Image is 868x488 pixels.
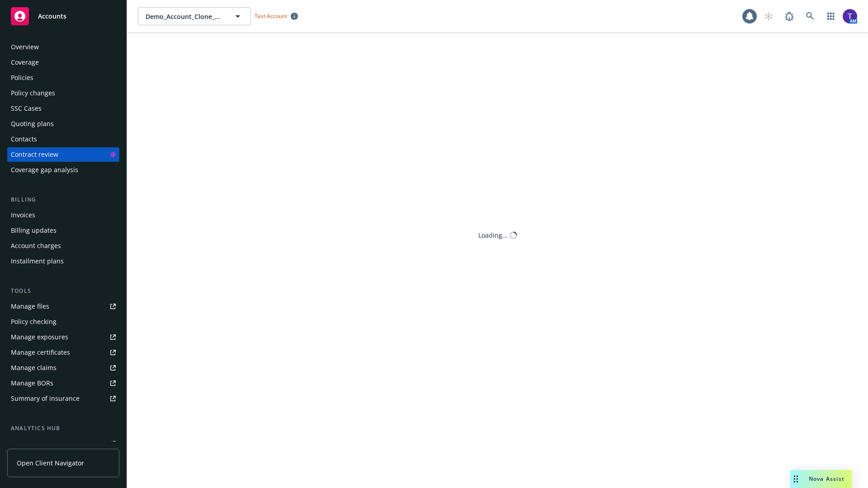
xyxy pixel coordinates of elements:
[7,330,119,344] a: Manage exposures
[7,101,119,116] a: SSC Cases
[38,13,66,20] span: Accounts
[759,7,778,25] a: Start snowing
[7,361,119,375] a: Manage claims
[7,436,119,451] a: Loss summary generator
[11,86,55,100] div: Policy changes
[11,163,78,177] div: Coverage gap analysis
[7,132,119,146] a: Contacts
[809,475,844,483] span: Nova Assist
[822,7,840,25] a: Switch app
[790,470,852,488] button: Nova Assist
[7,40,119,54] a: Overview
[7,239,119,253] a: Account charges
[780,7,798,25] a: Report a Bug
[7,286,119,296] div: Tools
[255,12,287,20] span: Test Account
[7,4,119,29] a: Accounts
[251,11,302,21] span: Test Account
[7,147,119,162] a: Contract review
[7,195,119,204] div: Billing
[11,147,58,162] div: Contract review
[146,12,224,21] span: Demo_Account_Clone_QA_CR_Tests_Demo
[7,299,119,314] a: Manage files
[11,361,57,375] div: Manage claims
[11,314,57,329] div: Policy checking
[7,254,119,268] a: Installment plans
[11,376,53,390] div: Manage BORs
[11,436,86,451] div: Loss summary generator
[11,208,35,222] div: Invoices
[801,7,819,25] a: Search
[7,424,119,433] div: Analytics hub
[7,117,119,131] a: Quoting plans
[11,391,80,406] div: Summary of insurance
[7,55,119,70] a: Coverage
[7,70,119,85] a: Policies
[11,70,33,85] div: Policies
[11,239,61,253] div: Account charges
[7,345,119,360] a: Manage certificates
[11,223,57,238] div: Billing updates
[790,470,802,488] div: Drag to move
[7,376,119,390] a: Manage BORs
[7,223,119,238] a: Billing updates
[843,9,857,23] img: photo
[7,391,119,406] a: Summary of insurance
[138,7,251,25] button: Demo_Account_Clone_QA_CR_Tests_Demo
[7,86,119,100] a: Policy changes
[7,208,119,222] a: Invoices
[17,458,84,468] span: Open Client Navigator
[11,132,37,146] div: Contacts
[7,163,119,177] a: Coverage gap analysis
[11,117,54,131] div: Quoting plans
[7,314,119,329] a: Policy checking
[11,40,39,54] div: Overview
[11,55,39,70] div: Coverage
[11,101,42,116] div: SSC Cases
[11,254,64,268] div: Installment plans
[11,345,70,360] div: Manage certificates
[11,330,68,344] div: Manage exposures
[478,230,508,240] div: Loading...
[11,299,49,314] div: Manage files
